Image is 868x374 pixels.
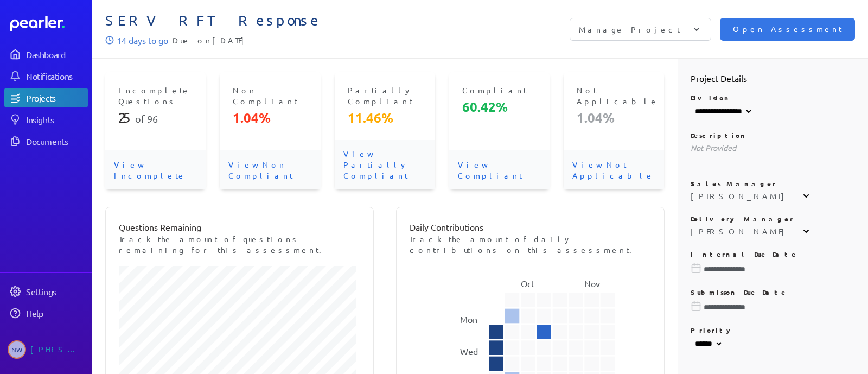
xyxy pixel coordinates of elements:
[26,49,87,60] div: Dashboard
[460,346,478,357] text: Wed
[410,220,651,233] p: Daily Contributions
[691,214,856,223] p: Delivery Manager
[577,109,651,126] p: 1.04%
[410,233,651,255] p: Track the amount of daily contributions on this assessment.
[4,45,88,64] a: Dashboard
[220,150,320,189] p: View Non Compliant
[691,302,856,313] input: Please choose a due date
[521,278,535,289] text: Oct
[691,72,856,85] h2: Project Details
[119,220,360,233] p: Questions Remaining
[691,179,856,188] p: Sales Manager
[691,264,856,275] input: Please choose a due date
[584,278,600,289] text: Nov
[720,18,855,41] button: Open Assessment
[564,150,664,189] p: View Not Applicable
[691,93,856,102] p: Division
[4,131,88,151] a: Documents
[691,143,736,153] span: Not Provided
[348,85,422,106] p: Partially Compliant
[691,226,790,237] div: [PERSON_NAME]
[4,303,88,323] a: Help
[10,16,88,31] a: Dashboard
[26,114,87,125] div: Insights
[691,288,856,296] p: Submisson Due Date
[26,308,87,319] div: Help
[577,85,651,106] p: Not Applicable
[691,191,790,201] div: [PERSON_NAME]
[4,66,88,86] a: Notifications
[26,92,87,103] div: Projects
[26,286,87,297] div: Settings
[691,131,856,140] p: Description
[233,109,307,126] p: 1.04%
[691,326,856,334] p: Priority
[118,109,135,126] span: 25
[348,109,422,126] p: 11.46%
[30,340,85,359] div: [PERSON_NAME]
[462,85,537,96] p: Compliant
[105,12,480,29] span: SERV RFT Response
[449,150,550,189] p: View Compliant
[691,250,856,258] p: Internal Due Date
[4,110,88,129] a: Insights
[105,150,206,189] p: View Incomplete
[8,340,26,359] span: Nick Walker
[147,113,158,124] span: 96
[26,71,87,81] div: Notifications
[733,23,842,35] span: Open Assessment
[117,34,168,47] p: 14 days to go
[26,136,87,147] div: Documents
[4,88,88,107] a: Projects
[462,98,537,116] p: 60.42%
[118,85,193,106] p: Incomplete Questions
[4,336,88,363] a: NW[PERSON_NAME]
[173,34,250,47] span: Due on [DATE]
[335,140,435,189] p: View Partially Compliant
[118,109,193,126] p: of
[119,233,360,255] p: Track the amount of questions remaining for this assessment.
[4,282,88,301] a: Settings
[233,85,307,106] p: Non Compliant
[460,314,477,325] text: Mon
[579,24,680,35] p: Manage Project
